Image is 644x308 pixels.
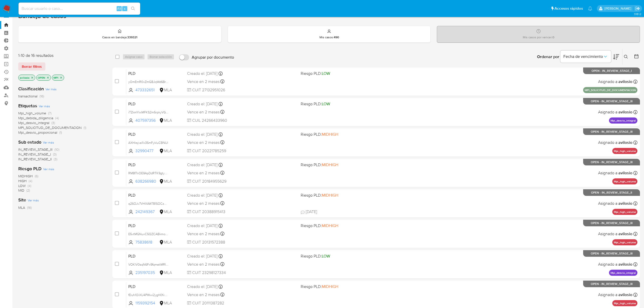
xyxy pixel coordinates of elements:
a: Salir [635,6,640,11]
a: Notificaciones [588,6,592,11]
input: Buscar usuario o caso... [19,5,140,12]
span: Accesos rápidos [554,6,583,11]
span: 3.161.2 [634,12,641,16]
span: Alt [117,6,121,11]
button: search-icon [128,5,138,12]
span: s [124,6,126,11]
p: andres.vilosio@mercadolibre.com [604,6,633,11]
